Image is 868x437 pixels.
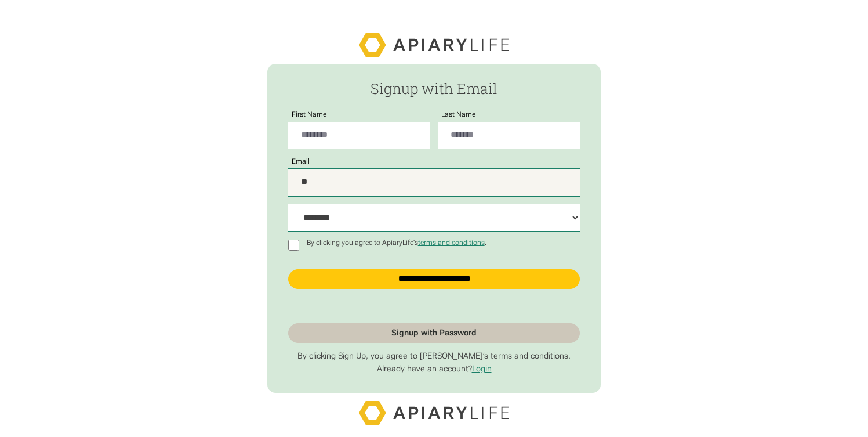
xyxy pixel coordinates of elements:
[288,351,580,362] p: By clicking Sign Up, you agree to [PERSON_NAME]’s terms and conditions.
[267,64,600,393] form: Passwordless Signup
[303,239,490,247] p: By clicking you agree to ApiaryLife's .
[438,111,480,118] label: Last Name
[288,323,580,343] a: Signup with Password
[288,111,330,118] label: First Name
[288,158,313,165] label: Email
[472,364,492,374] a: Login
[418,239,485,247] a: terms and conditions
[288,364,580,374] p: Already have an account?
[288,81,580,97] h2: Signup with Email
